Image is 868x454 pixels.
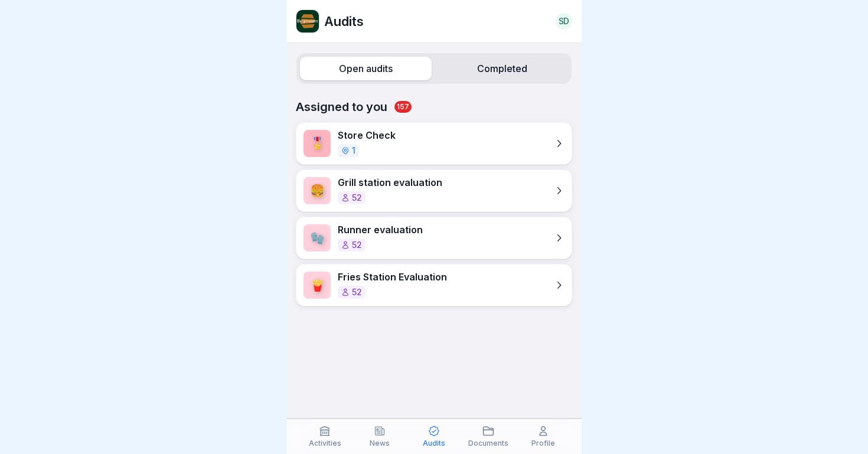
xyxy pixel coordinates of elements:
img: vi4xj1rh7o2tnjevi8opufjs.png [296,10,319,32]
a: 🎖️Store Check1 [296,122,572,165]
p: 52 [352,288,362,296]
div: 🧤 [304,224,331,252]
p: Runner evaluation [338,224,423,236]
p: 52 [352,194,362,202]
a: 🍟Fries Station Evaluation52 [296,264,572,306]
p: Assigned to you [296,100,572,114]
a: 🍔Grill station evaluation52 [296,169,572,212]
div: 🎖️ [304,130,331,157]
label: Completed [436,57,568,80]
span: 157 [394,101,412,113]
p: Grill station evaluation [338,177,442,188]
p: Audits [324,14,364,29]
p: Documents [468,439,508,448]
p: Audits [423,439,445,448]
a: SD [556,13,572,30]
p: News [370,439,390,448]
p: Fries Station Evaluation [338,272,447,283]
p: 52 [352,241,362,249]
div: 🍟 [304,272,331,299]
p: Profile [531,439,555,448]
div: 🍔 [304,177,331,204]
p: 1 [352,146,355,155]
p: Activities [309,439,341,448]
a: 🧤Runner evaluation52 [296,217,572,259]
label: Open audits [300,57,432,80]
p: Store Check [338,130,396,141]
